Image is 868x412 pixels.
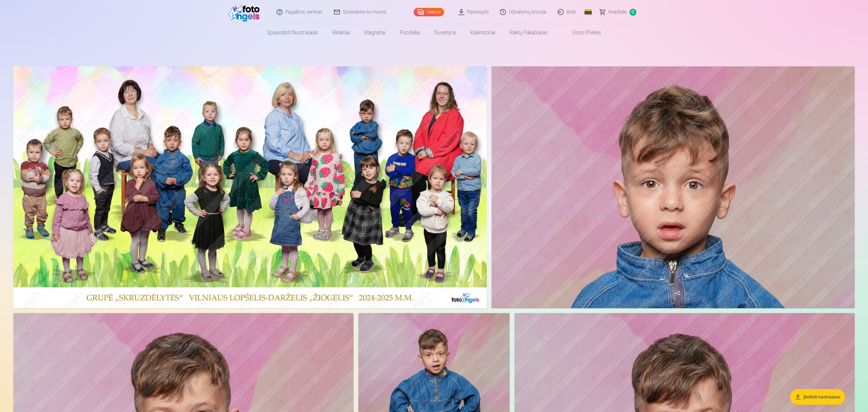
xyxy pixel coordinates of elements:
[357,24,392,41] a: Magnetai
[392,24,427,41] a: Puodeliai
[414,8,444,16] a: Galerija
[228,2,263,22] img: /fa5
[629,9,636,16] span: 0
[790,389,845,405] button: Įkelkite nuotraukas
[609,8,627,16] span: Krepšelis
[463,24,502,41] a: Kalendoriai
[555,24,608,41] a: Visos prekės
[260,24,325,41] a: Spausdinti nuotraukas
[502,24,555,41] a: Raktų pakabukas
[325,24,357,41] a: Rinkiniai
[427,24,463,41] a: Suvenyrai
